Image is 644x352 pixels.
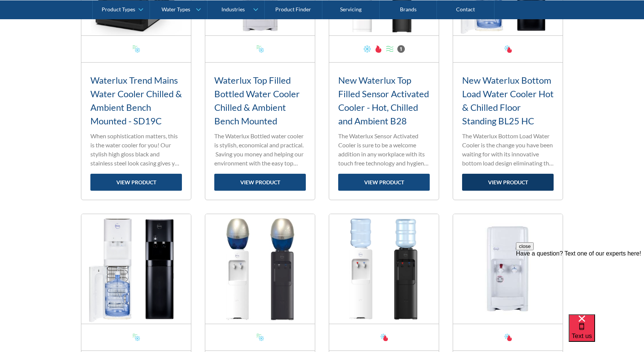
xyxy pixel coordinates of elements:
a: view product [338,174,430,191]
h3: New Waterlux Top Filled Sensor Activated Cooler - Hot, Chilled and Ambient B28 [338,73,430,128]
iframe: podium webchat widget bubble [569,314,644,352]
div: Product Types [102,6,135,12]
h3: Waterlux Top Filled Bottled Water Cooler Chilled & Ambient Bench Mounted [214,73,306,128]
p: The Waterlux Bottled water cooler is stylish, economical and practical. Saving you money and help... [214,132,306,168]
img: New Waterlux Bottom Load Water Cooler Chilled & Ambient Floor Standing BL25 C [81,214,191,324]
a: view product [214,174,306,191]
a: view product [90,174,182,191]
img: NEW Waterlux Top Filled Bottled Water Cooler, Chilled & Ambient Floor Standing - B26C [205,214,315,324]
p: The Waterlux Sensor Activated Cooler is sure to be a welcome addition in any workplace with its t... [338,132,430,168]
iframe: podium webchat widget prompt [516,242,644,324]
p: When sophistication matters, this is the water cooler for you! Our stylish high gloss black and s... [90,132,182,168]
img: Waterlux Mains Water Cooler Chilled & Hot Bench Mounted [453,214,563,324]
p: The Waterlux Bottom Load Water Cooler is the change you have been waiting for with its innovative... [462,132,554,168]
a: view product [462,174,554,191]
div: Water Types [162,6,190,12]
h3: Waterlux Trend Mains Water Cooler Chilled & Ambient Bench Mounted - SD19C [90,73,182,128]
h3: New Waterlux Bottom Load Water Cooler Hot & Chilled Floor Standing BL25 HC [462,73,554,128]
div: Industries [221,6,245,12]
img: NEW Waterlux Top Filled Bottled Water Cooler, Chilled & Hot Floor Standing - B26CH [329,214,439,324]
